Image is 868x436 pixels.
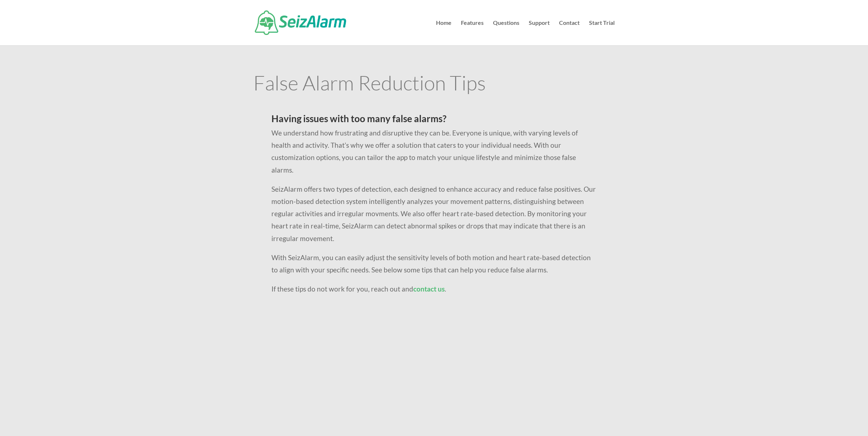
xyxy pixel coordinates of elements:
p: SeizAlarm offers two types of detection, each designed to enhance accuracy and reduce false posit... [271,183,597,252]
a: Contact [559,20,580,45]
img: SeizAlarm [255,10,346,35]
p: If these tips do not work for you, reach out and . [271,283,597,295]
a: Questions [493,20,519,45]
a: contact us [413,285,445,293]
a: Home [436,20,452,45]
h3: Customize heart rate thresholds [282,361,586,369]
a: Support [529,20,550,45]
h3: Check what is triggering the false alarms [282,399,586,406]
p: With SeizAlarm, you can easily adjust the sensitivity levels of both motion and heart rate-based ... [271,252,597,283]
h2: Having issues with too many false alarms? [271,114,597,127]
a: Features [461,20,484,45]
p: We understand how frustrating and disruptive they can be. Everyone is unique, with varying levels... [271,127,597,183]
a: Start Trial [589,20,615,45]
h3: Customize motion sensitivity [282,324,586,332]
h1: False Alarm Reduction Tips [253,72,615,96]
